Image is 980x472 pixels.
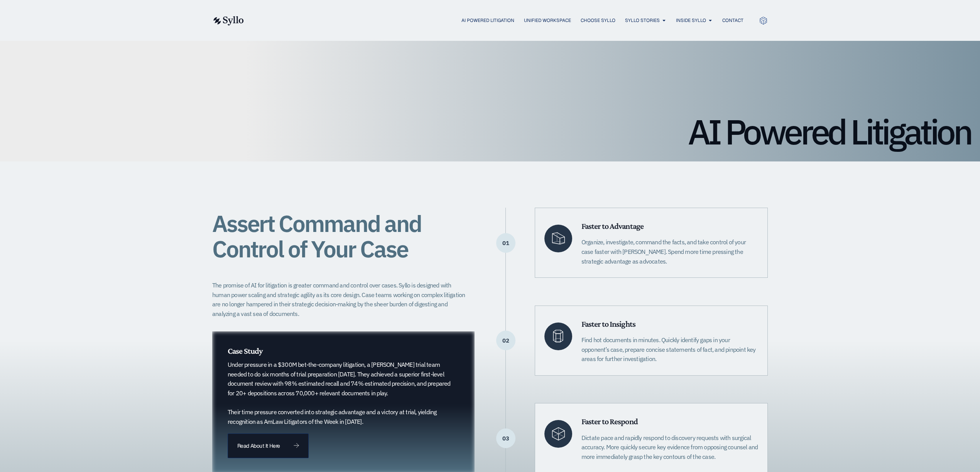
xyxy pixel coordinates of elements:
span: Read About It Here [237,443,280,448]
span: Faster to Respond [581,417,638,426]
p: 01 [496,243,515,244]
p: 03 [496,438,515,439]
a: Contact [722,17,743,24]
p: Dictate pace and rapidly respond to discovery requests with surgical accuracy. More quickly secur... [581,433,758,462]
span: Faster to Advantage [581,221,644,231]
p: Find hot documents in minutes. Quickly identify gaps in your opponent’s case, prepare concise sta... [581,335,758,364]
a: Read About It Here [228,433,309,458]
p: Under pressure in a $300M bet-the-company litigation, a [PERSON_NAME] trial team needed to do six... [228,360,451,426]
div: Menu Toggle [259,17,743,24]
a: Choose Syllo [581,17,615,24]
h1: AI Powered Litigation [9,114,971,149]
p: Organize, investigate, command the facts, and take control of your case faster with [PERSON_NAME]... [581,237,758,266]
a: Syllo Stories [625,17,660,24]
p: The promise of AI for litigation is greater command and control over cases. Syllo is designed wit... [212,281,470,319]
a: AI Powered Litigation [461,17,514,24]
span: Case Study [228,346,262,356]
p: 02 [496,340,515,341]
a: Unified Workspace [524,17,571,24]
a: Inside Syllo [676,17,706,24]
span: Assert Command and Control of Your Case [212,208,421,264]
nav: Menu [259,17,743,24]
img: syllo [212,16,244,25]
span: Faster to Insights [581,319,635,329]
